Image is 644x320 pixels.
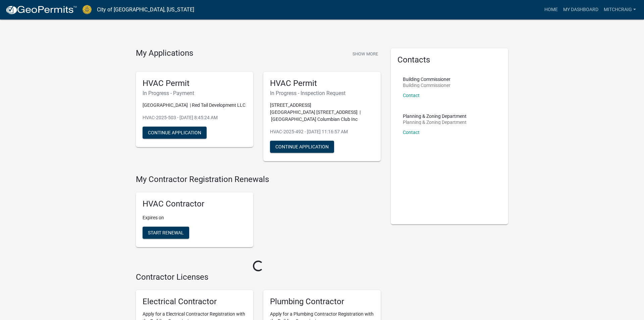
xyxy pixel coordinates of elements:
[97,4,194,15] a: City of [GEOGRAPHIC_DATA], [US_STATE]
[143,79,247,88] h5: HVAC Permit
[403,120,467,125] p: Planning & Zoning Department
[143,214,247,221] p: Expires on
[403,93,420,98] a: Contact
[270,141,334,153] button: Continue Application
[136,175,381,253] wm-registration-list-section: My Contractor Registration Renewals
[143,297,247,307] h5: Electrical Contractor
[270,128,374,135] p: HVAC-2025-492 - [DATE] 11:16:57 AM
[601,3,639,16] a: mitchcraig
[397,55,501,65] h5: Contacts
[560,3,601,16] a: My Dashboard
[270,102,374,123] p: [STREET_ADDRESS][GEOGRAPHIC_DATA] [STREET_ADDRESS] | [GEOGRAPHIC_DATA] Columbian Club Inc
[350,48,381,59] button: Show More
[403,83,450,88] p: Building Commissioner
[83,5,92,14] img: City of Jeffersonville, Indiana
[143,102,247,109] p: [GEOGRAPHIC_DATA] | Red Tail Development LLC
[542,3,560,16] a: Home
[403,77,450,82] p: Building Commissioner
[403,114,467,119] p: Planning & Zoning Department
[403,130,420,135] a: Contact
[270,90,374,96] h6: In Progress - Inspection Request
[143,127,207,139] button: Continue Application
[143,227,189,239] button: Start Renewal
[143,199,247,209] h5: HVAC Contractor
[143,114,247,121] p: HVAC-2025-503 - [DATE] 8:45:24 AM
[143,90,247,96] h6: In Progress - Payment
[136,48,193,58] h4: My Applications
[136,272,381,282] h4: Contractor Licenses
[270,297,374,307] h5: Plumbing Contractor
[270,79,374,88] h5: HVAC Permit
[136,175,381,184] h4: My Contractor Registration Renewals
[148,230,184,235] span: Start Renewal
